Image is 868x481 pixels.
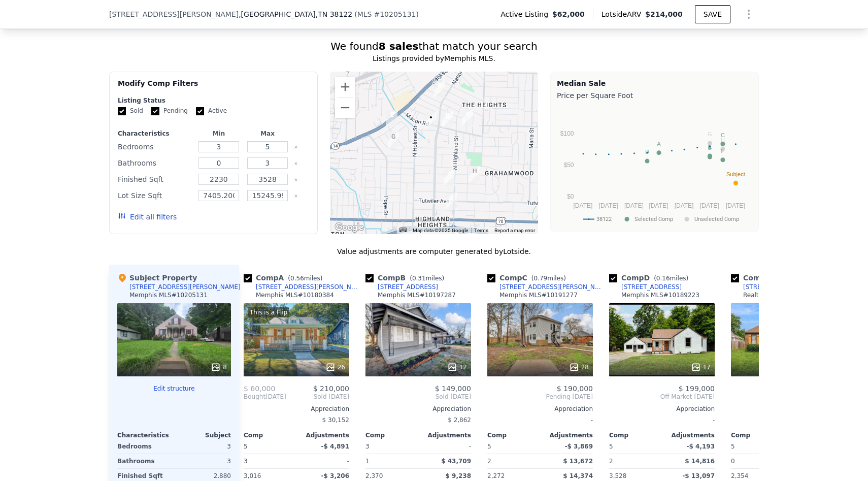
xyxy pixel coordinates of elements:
[294,145,298,149] button: Clear
[565,443,593,450] span: -$ 3,869
[357,10,372,18] span: MLS
[743,291,804,299] div: Realtracs # 2900208
[599,202,618,209] text: [DATE]
[649,202,669,209] text: [DATE]
[487,443,491,450] span: 5
[560,130,574,137] text: $100
[196,107,227,115] label: Active
[494,228,535,233] a: Report a map error
[567,193,574,200] text: $0
[294,178,298,182] button: Clear
[196,107,204,115] input: Active
[469,166,480,183] div: 3600 Powell Ave
[569,362,589,372] div: 28
[739,4,759,24] button: Show Options
[708,144,712,150] text: E
[354,9,419,19] div: ( )
[118,130,192,138] div: Characteristics
[244,405,349,413] div: Appreciation
[700,202,719,209] text: [DATE]
[151,107,188,115] label: Pending
[412,275,426,282] span: 0.31
[487,413,593,427] div: -
[609,431,662,439] div: Comp
[245,130,290,138] div: Max
[321,443,349,450] span: -$ 4,891
[731,405,837,413] div: Appreciation
[118,140,192,154] div: Bedrooms
[399,228,407,232] button: Keyboard shortcuts
[499,283,605,291] div: [STREET_ADDRESS][PERSON_NAME]
[109,246,759,256] div: Value adjustments are computer generated by Lotside .
[296,431,349,439] div: Adjustments
[609,393,715,401] span: Off Market [DATE]
[731,283,849,291] a: [STREET_ADDRESS][PERSON_NAME]
[609,443,613,450] span: 5
[487,454,538,468] div: 2
[656,275,670,282] span: 0.16
[557,103,752,230] svg: A chart.
[708,131,712,137] text: G
[557,88,752,103] div: Price per Square Foot
[609,283,682,291] a: [STREET_ADDRESS]
[624,202,644,209] text: [DATE]
[487,393,593,401] span: Pending [DATE]
[176,439,231,454] div: 3
[118,156,192,170] div: Bathrooms
[118,78,309,97] div: Modify Comp Filters
[726,202,745,209] text: [DATE]
[694,216,739,222] text: Unselected Comp
[321,472,349,479] span: -$ 3,206
[435,384,471,393] span: $ 149,000
[462,109,473,126] div: 1116 Gordon St
[118,97,309,105] div: Listing Status
[687,443,715,450] span: -$ 4,193
[118,107,143,115] label: Sold
[434,81,445,98] div: 3415 Rockwood Ave
[418,431,471,439] div: Adjustments
[313,384,349,393] span: $ 210,000
[621,291,699,299] div: Memphis MLS # 10189223
[650,275,692,282] span: ( miles)
[743,283,849,291] div: [STREET_ADDRESS][PERSON_NAME]
[721,148,725,154] text: F
[602,9,645,19] span: Lotside ARV
[563,458,593,465] span: $ 13,672
[388,132,399,149] div: 3184 Lamphier Ave
[151,107,159,115] input: Pending
[211,362,227,372] div: 8
[332,221,366,234] a: Open this area in Google Maps (opens a new window)
[420,439,471,454] div: -
[609,273,692,283] div: Comp D
[365,431,418,439] div: Comp
[446,472,471,479] span: $ 9,238
[446,193,457,210] div: 3486 Faxon Ave
[721,132,725,138] text: C
[682,472,715,479] span: -$ 13,097
[609,472,626,479] span: 3,528
[657,141,661,147] text: A
[244,454,294,468] div: 3
[685,458,715,465] span: $ 14,816
[365,405,471,413] div: Appreciation
[731,454,782,468] div: 0
[294,194,298,198] button: Clear
[286,393,349,401] span: Sold [DATE]
[335,98,355,118] button: Zoom out
[109,39,759,53] div: We found that match your search
[117,273,197,283] div: Subject Property
[117,384,231,393] button: Edit structure
[256,283,361,291] div: [STREET_ADDRESS][PERSON_NAME]
[731,431,784,439] div: Comp
[294,162,298,166] button: Clear
[386,110,397,127] div: 3180 Crump Ave
[675,202,694,209] text: [DATE]
[726,171,745,177] text: Subject
[298,454,349,468] div: -
[244,273,326,283] div: Comp A
[413,228,468,233] span: Map data ©2025 Google
[487,405,593,413] div: Appreciation
[378,283,438,291] div: [STREET_ADDRESS]
[487,431,540,439] div: Comp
